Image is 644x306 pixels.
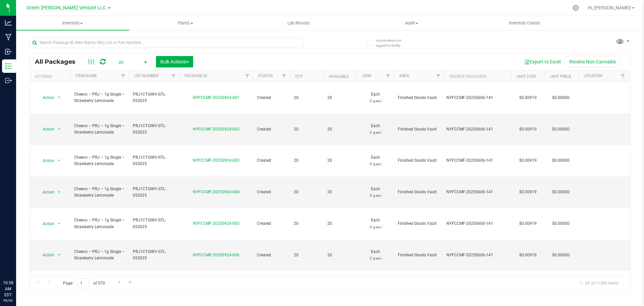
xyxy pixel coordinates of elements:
[193,253,239,257] a: NYFCCMF-20250924-006
[35,74,67,79] div: Actions
[361,217,390,230] span: Each
[574,278,624,288] span: 1 - 20 of 11384 items
[74,249,125,261] span: Cheevo – PRJ – 1g Single – Strawberry Lemonade
[511,82,545,114] td: $0.00919
[55,219,63,228] span: select
[294,189,319,195] span: 20
[37,93,55,102] span: Action
[193,221,239,226] a: NYFCCMF-20250924-005
[584,73,602,78] a: Location
[278,20,319,26] span: Lab Results
[361,255,390,261] p: (1 g ea.)
[5,48,12,55] inline-svg: Inbound
[193,95,239,100] a: NYFCCMF-20250924-001
[362,73,371,78] a: UOM
[55,250,63,260] span: select
[294,220,319,227] span: 20
[118,70,129,82] a: Filter
[399,73,409,78] a: Area
[3,298,13,303] p: 09/26
[329,74,349,79] a: Available
[193,190,239,194] a: NYFCCMF-20250924-004
[398,189,440,195] span: Finished Goods Vault
[5,77,12,84] inline-svg: Outbound
[133,249,175,261] span: PRJ1CT-GWV-STL-053025
[133,91,175,104] span: PRJ1CT-GWV-STL-053025
[383,70,394,82] a: Filter
[294,95,319,101] span: 20
[133,123,175,136] span: PRJ1CT-GWV-STL-053025
[257,220,286,227] span: Created
[74,154,125,167] span: Cheevo – PRJ – 1g Single – Strawberry Lemonade
[565,56,620,67] button: Receive Non-Cannabis
[55,93,63,102] span: select
[26,5,107,11] span: Green [PERSON_NAME] Venture LLC.
[75,73,97,78] a: Item Name
[129,20,242,26] span: Plants
[361,192,390,199] p: (1 g ea.)
[361,98,390,104] p: (1 g ea.)
[511,114,545,145] td: $0.00919
[57,278,110,289] span: Page of 570
[193,127,239,132] a: NYFCCMF-20250924-002
[355,16,468,30] a: Audit
[361,154,390,167] span: Each
[74,91,125,104] span: Cheevo – PRJ – 1g Single – Strawberry Lemonade
[125,278,135,287] a: Go to the last page
[511,145,545,177] td: $0.00919
[133,217,175,230] span: PRJ1CT-GWV-STL-053025
[5,34,12,41] inline-svg: Manufacturing
[37,188,55,197] span: Action
[37,156,55,165] span: Action
[446,189,509,195] div: Value 1: NYFCCMF-20250606-141
[16,20,129,26] span: Inventory
[549,219,573,228] span: $0.00000
[257,252,286,258] span: Created
[257,189,286,195] span: Created
[446,252,509,258] div: Value 1: NYFCCMF-20250606-141
[5,63,12,69] inline-svg: Inventory
[327,126,353,133] span: 20
[55,188,63,197] span: select
[511,208,545,240] td: $0.00919
[55,124,63,134] span: select
[398,126,440,133] span: Finished Goods Vault
[257,95,286,101] span: Created
[242,70,253,82] a: Filter
[500,20,549,26] span: Inventory Counts
[361,249,390,261] span: Each
[327,95,353,101] span: 20
[77,278,89,289] input: 1
[356,20,468,26] span: Audit
[327,157,353,164] span: 20
[361,129,390,136] p: (1 g ea.)
[446,220,509,227] div: Value 1: NYFCCMF-20250606-141
[257,157,286,164] span: Created
[398,220,440,227] span: Finished Goods Vault
[168,70,179,82] a: Filter
[3,280,13,298] p: 10:58 AM EDT
[511,176,545,208] td: $0.00919
[327,220,353,227] span: 20
[550,74,571,79] a: Unit Price
[446,157,509,164] div: Value 1: NYFCCMF-20250606-141
[115,278,124,287] a: Go to the next page
[74,217,125,230] span: Cheevo – PRJ – 1g Single – Strawberry Lemonade
[517,74,537,79] a: Unit Cost
[37,250,55,260] span: Action
[257,126,286,133] span: Created
[446,126,509,133] div: Value 1: NYFCCMF-20250606-141
[444,70,511,82] th: Source Packages
[134,73,158,78] a: Lot Number
[511,240,545,271] td: $0.00919
[16,16,129,30] a: Inventory
[327,252,353,258] span: 20
[398,252,440,258] span: Finished Goods Vault
[156,56,193,67] button: Bulk Actions
[398,157,440,164] span: Finished Goods Vault
[7,252,27,272] iframe: Resource center
[294,252,319,258] span: 20
[133,186,175,199] span: PRJ1CT-GWV-STL-053025
[588,5,631,10] span: Hi, [PERSON_NAME]!
[35,58,82,65] span: All Packages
